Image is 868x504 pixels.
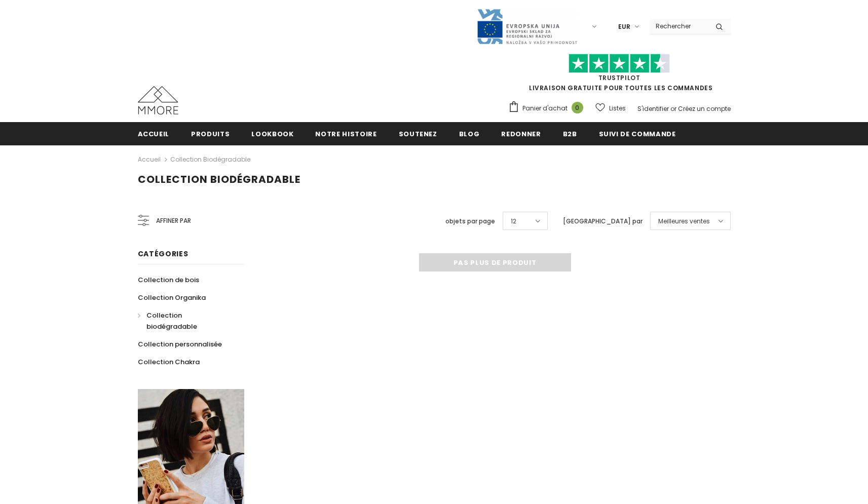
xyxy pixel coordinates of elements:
[138,122,170,145] a: Accueil
[476,22,578,30] a: Javni Razpis
[501,122,541,145] a: Redonner
[315,122,376,145] a: Notre histoire
[599,129,676,139] span: Suivi de commande
[399,129,437,139] span: soutenez
[138,357,200,367] span: Collection Chakra
[138,275,199,285] span: Collection de bois
[138,293,206,302] span: Collection Organika
[138,172,300,186] span: Collection biodégradable
[637,104,669,113] a: S'identifier
[501,129,541,139] span: Redonner
[598,73,640,82] a: TrustPilot
[138,289,206,306] a: Collection Organika
[191,129,230,139] span: Produits
[658,216,710,226] span: Meilleures ventes
[650,19,708,33] input: Search Site
[618,22,630,32] span: EUR
[138,271,199,289] a: Collection de bois
[138,335,222,353] a: Collection personnalisée
[459,129,480,139] span: Blog
[138,306,233,335] a: Collection biodégradable
[399,122,437,145] a: soutenez
[138,153,161,166] a: Accueil
[476,8,578,45] img: Javni Razpis
[251,122,293,145] a: Lookbook
[138,249,188,259] span: Catégories
[146,311,197,331] span: Collection biodégradable
[511,216,516,226] span: 12
[678,104,731,113] a: Créez un compte
[563,216,643,226] label: [GEOGRAPHIC_DATA] par
[572,102,583,113] span: 0
[508,58,731,92] span: LIVRAISON GRATUITE POUR TOUTES LES COMMANDES
[459,122,480,145] a: Blog
[315,129,376,139] span: Notre histoire
[138,86,178,114] img: Cas MMORE
[445,216,495,226] label: objets par page
[508,101,588,116] a: Panier d'achat 0
[599,122,676,145] a: Suivi de commande
[563,122,577,145] a: B2B
[569,54,670,73] img: Faites confiance aux étoiles pilotes
[156,215,191,226] span: Affiner par
[191,122,230,145] a: Produits
[138,129,170,139] span: Accueil
[251,129,293,139] span: Lookbook
[609,103,626,113] span: Listes
[563,129,577,139] span: B2B
[522,103,568,113] span: Panier d'achat
[595,99,626,117] a: Listes
[170,155,250,164] a: Collection biodégradable
[138,353,200,371] a: Collection Chakra
[138,339,222,349] span: Collection personnalisée
[670,104,676,113] span: or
